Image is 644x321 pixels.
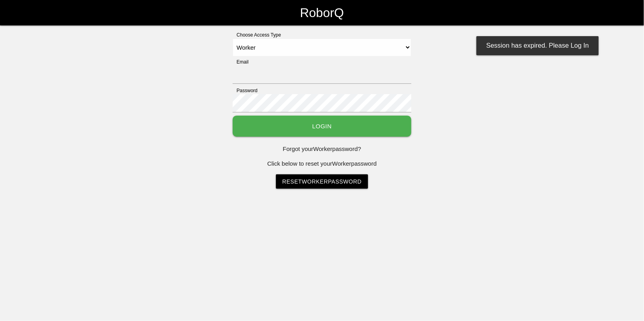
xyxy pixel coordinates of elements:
div: Session has expired. Please Log In [476,36,599,55]
button: Login [233,116,411,137]
p: Forgot your Worker password? [233,145,411,154]
label: Email [233,58,249,66]
a: ResetWorkerPassword [276,174,368,189]
label: Password [233,87,258,94]
p: Click below to reset your Worker password [233,159,411,168]
label: Choose Access Type [233,31,281,39]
